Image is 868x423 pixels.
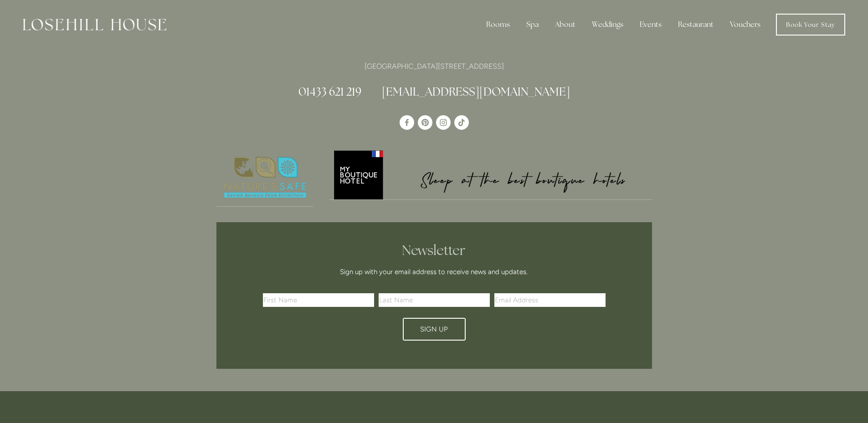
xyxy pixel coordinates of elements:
[23,19,166,31] img: Losehill House
[632,15,669,34] div: Events
[519,15,546,34] div: Spa
[298,84,361,99] a: 01433 621 219
[382,84,570,99] a: [EMAIL_ADDRESS][DOMAIN_NAME]
[403,318,466,341] button: Sign Up
[216,60,652,72] p: [GEOGRAPHIC_DATA][STREET_ADDRESS]
[671,15,721,34] div: Restaurant
[585,15,631,34] div: Weddings
[723,15,768,34] a: Vouchers
[216,149,314,206] img: Nature's Safe - Logo
[400,115,414,130] a: Losehill House Hotel & Spa
[266,266,602,277] p: Sign up with your email address to receive news and updates.
[379,293,490,307] input: Last Name
[418,115,432,130] a: Pinterest
[420,325,448,333] span: Sign Up
[436,115,451,130] a: Instagram
[454,115,469,130] a: TikTok
[216,149,314,207] a: Nature's Safe - Logo
[329,149,652,199] img: My Boutique Hotel - Logo
[548,15,583,34] div: About
[266,242,602,259] h2: Newsletter
[494,293,606,307] input: Email Address
[263,293,374,307] input: First Name
[479,15,517,34] div: Rooms
[776,14,845,36] a: Book Your Stay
